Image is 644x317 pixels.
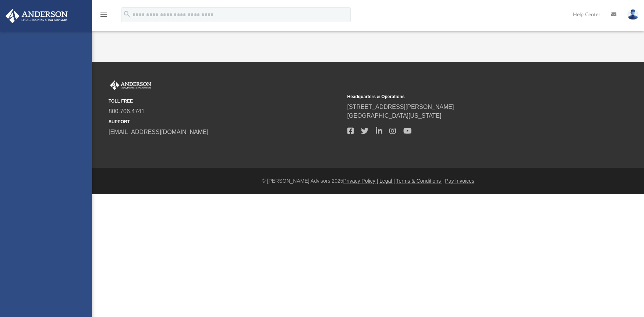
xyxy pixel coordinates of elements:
small: Headquarters & Operations [347,93,581,100]
a: [GEOGRAPHIC_DATA][US_STATE] [347,113,442,119]
div: © [PERSON_NAME] Advisors 2025 [92,177,644,185]
small: TOLL FREE [109,98,342,104]
a: 800.706.4741 [109,108,145,114]
small: SUPPORT [109,118,342,125]
a: Pay Invoices [445,178,474,184]
i: search [123,10,131,18]
a: Legal | [379,178,395,184]
i: menu [99,10,108,19]
a: Privacy Policy | [343,178,378,184]
img: Anderson Advisors Platinum Portal [109,80,153,90]
img: Anderson Advisors Platinum Portal [3,9,70,23]
a: menu [99,14,108,19]
a: Terms & Conditions | [396,178,444,184]
a: [EMAIL_ADDRESS][DOMAIN_NAME] [109,129,208,135]
a: [STREET_ADDRESS][PERSON_NAME] [347,104,454,110]
img: User Pic [627,9,638,20]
